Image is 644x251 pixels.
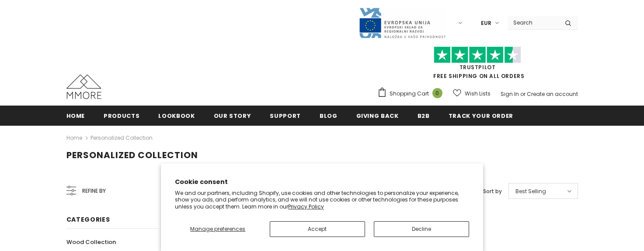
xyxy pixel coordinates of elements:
[377,87,447,100] a: Shopping Cart 0
[359,19,446,26] a: Javni Razpis
[82,186,106,196] span: Refine by
[66,149,198,161] span: Personalized Collection
[520,90,526,98] span: or
[460,64,496,71] a: Trustpilot
[483,187,502,196] label: Sort by
[320,112,338,120] span: Blog
[356,106,399,125] a: Giving back
[359,7,446,39] img: Javni Razpis
[434,46,521,64] img: Trust Pilot Stars
[418,106,430,125] a: B2B
[175,177,469,187] h2: Cookie consent
[91,134,153,141] a: Personalized Collection
[270,221,365,237] button: Accept
[214,106,251,125] a: Our Story
[270,106,301,125] a: support
[418,112,430,120] span: B2B
[320,106,338,125] a: Blog
[66,234,116,250] a: Wood Collection
[175,221,261,237] button: Manage preferences
[449,106,513,125] a: Track your order
[501,90,519,98] a: Sign In
[432,88,442,98] span: 0
[66,238,116,246] span: Wood Collection
[104,106,139,125] a: Products
[515,187,546,196] span: Best Selling
[66,112,85,120] span: Home
[175,190,469,210] p: We and our partners, including Shopify, use cookies and other technologies to personalize your ex...
[288,203,324,210] a: Privacy Policy
[158,112,195,120] span: Lookbook
[66,215,110,224] span: Categories
[374,221,469,237] button: Decline
[190,225,245,233] span: Manage preferences
[104,112,139,120] span: Products
[66,74,101,99] img: MMORE Cases
[481,19,491,28] span: EUR
[356,112,399,120] span: Giving back
[66,133,82,143] a: Home
[508,16,558,29] input: Search Site
[158,106,195,125] a: Lookbook
[527,90,578,98] a: Create an account
[465,89,491,98] span: Wish Lists
[270,112,301,120] span: support
[377,50,578,80] span: FREE SHIPPING ON ALL ORDERS
[214,112,251,120] span: Our Story
[66,106,85,125] a: Home
[390,89,429,98] span: Shopping Cart
[449,112,513,120] span: Track your order
[453,86,491,101] a: Wish Lists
